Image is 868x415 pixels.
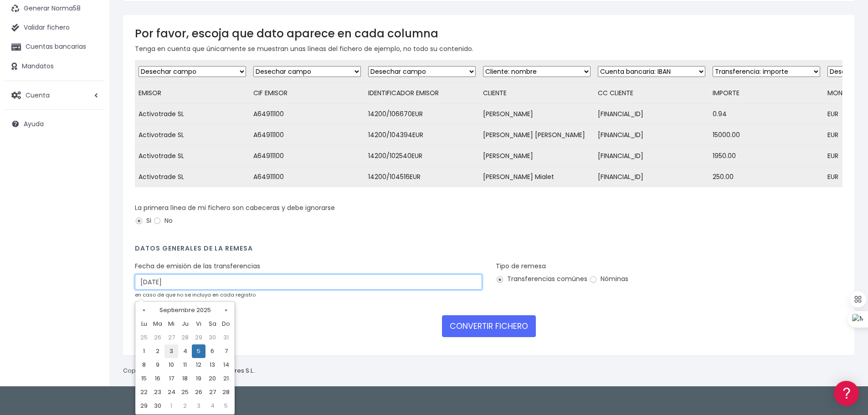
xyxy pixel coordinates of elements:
[178,385,192,399] td: 25
[250,83,365,104] td: CIF EMISOR
[135,27,842,40] h3: Por favor, escoja que dato aparece en cada columna
[709,104,824,125] td: 0.94
[709,83,824,104] td: IMPORTE
[594,83,709,104] td: CC CLIENTE
[137,331,151,344] td: 25
[9,219,173,227] div: Programadores
[5,114,105,133] a: Ayuda
[9,158,173,172] a: Perfiles de empresas
[135,104,250,125] td: Activotrade SL
[205,385,219,399] td: 27
[9,101,173,109] div: Convertir ficheros
[137,303,151,317] th: «
[135,261,260,271] label: Fecha de emisión de las transferencias
[9,143,173,158] a: Videotutoriales
[5,18,105,37] a: Validar fichero
[250,167,365,188] td: A64911100
[26,90,50,99] span: Cuenta
[192,399,205,413] td: 3
[250,125,365,146] td: A64911100
[219,303,233,317] th: »
[205,358,219,372] td: 13
[137,372,151,385] td: 15
[219,399,233,413] td: 5
[365,167,479,188] td: 14200/104516EUR
[135,167,250,188] td: Activotrade SL
[594,146,709,167] td: [FINANCIAL_ID]
[365,83,479,104] td: IDENTIFICADOR EMISOR
[594,125,709,146] td: [FINANCIAL_ID]
[709,146,824,167] td: 1950.00
[219,372,233,385] td: 21
[9,195,173,210] a: General
[205,399,219,413] td: 4
[164,317,178,331] th: Mi
[496,261,546,271] label: Tipo de remesa
[219,344,233,358] td: 7
[164,344,178,358] td: 3
[205,344,219,358] td: 6
[192,331,205,344] td: 29
[479,167,594,188] td: [PERSON_NAME] Mialet
[709,125,824,146] td: 15000.00
[250,146,365,167] td: A64911100
[219,331,233,344] td: 31
[164,358,178,372] td: 10
[219,317,233,331] th: Do
[151,317,164,331] th: Ma
[365,146,479,167] td: 14200/102540EUR
[151,385,164,399] td: 23
[137,399,151,413] td: 29
[151,399,164,413] td: 30
[479,104,594,125] td: [PERSON_NAME]
[192,372,205,385] td: 19
[442,315,536,337] button: CONVERTIR FICHERO
[5,86,105,105] a: Cuenta
[594,167,709,188] td: [FINANCIAL_ID]
[365,125,479,146] td: 14200/104394EUR
[9,244,173,260] button: Contáctanos
[151,344,164,358] td: 2
[137,358,151,372] td: 8
[709,167,824,188] td: 250.00
[594,104,709,125] td: [FINANCIAL_ID]
[164,372,178,385] td: 17
[205,331,219,344] td: 30
[135,245,842,257] h4: Datos generales de la remesa
[178,399,192,413] td: 2
[164,399,178,413] td: 1
[137,344,151,358] td: 1
[151,358,164,372] td: 9
[219,358,233,372] td: 14
[151,331,164,344] td: 26
[479,125,594,146] td: [PERSON_NAME] [PERSON_NAME]
[192,358,205,372] td: 12
[365,104,479,125] td: 14200/106670EUR
[137,317,151,331] th: Lu
[178,344,192,358] td: 4
[9,181,173,190] div: Facturación
[9,63,173,72] div: Información general
[178,358,192,372] td: 11
[219,385,233,399] td: 28
[589,274,628,284] label: Nóminas
[178,317,192,331] th: Ju
[135,83,250,104] td: EMISOR
[192,344,205,358] td: 5
[24,119,44,128] span: Ayuda
[9,77,173,92] a: Información general
[135,146,250,167] td: Activotrade SL
[250,104,365,125] td: A64911100
[9,129,173,143] a: Problemas habituales
[153,216,173,225] label: No
[164,385,178,399] td: 24
[9,115,173,129] a: Formatos
[135,291,256,298] small: en caso de que no se incluya en cada registro
[5,57,105,76] a: Mandatos
[135,203,335,213] label: La primera línea de mi fichero son cabeceras y debe ignorarse
[205,372,219,385] td: 20
[135,44,842,54] p: Tenga en cuenta que únicamente se muestran unas líneas del fichero de ejemplo, no todo su contenido.
[123,366,256,376] p: Copyright © 2025 .
[125,262,175,271] a: POWERED BY ENCHANT
[164,331,178,344] td: 27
